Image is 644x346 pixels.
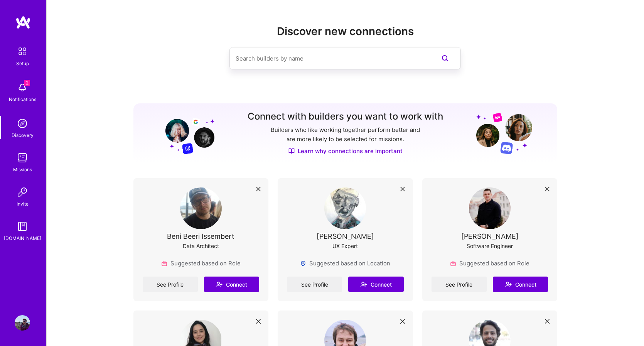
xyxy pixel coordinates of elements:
span: 2 [24,80,30,86]
a: See Profile [143,277,198,292]
a: See Profile [287,277,342,292]
img: Grow your network [158,112,214,154]
input: Search builders by name [236,49,424,68]
i: icon Close [545,187,550,191]
div: Discovery [12,131,34,139]
img: bell [15,80,30,95]
div: Missions [13,165,32,174]
img: guide book [15,219,30,234]
img: User Avatar [180,187,222,229]
a: See Profile [432,277,487,292]
i: icon Close [256,187,261,191]
i: icon SearchPurple [440,54,450,63]
img: discovery [15,116,30,131]
img: Grow your network [476,112,532,154]
div: Notifications [9,95,36,103]
h3: Connect with builders you want to work with [248,111,443,122]
i: icon Close [400,187,405,191]
i: icon Connect [216,281,223,288]
img: setup [14,43,30,59]
div: [PERSON_NAME] [461,232,519,240]
button: Connect [204,277,259,292]
p: Builders who like working together perform better and are more likely to be selected for missions. [269,125,421,144]
i: icon Connect [360,281,367,288]
img: User Avatar [15,315,30,331]
button: Connect [348,277,403,292]
img: Role icon [450,260,456,267]
i: icon Connect [505,281,512,288]
a: Learn why connections are important [288,147,403,155]
img: Locations icon [300,260,306,267]
div: UX Expert [332,242,358,250]
div: Software Engineer [467,242,513,250]
img: teamwork [15,150,30,165]
div: Beni Beeri Issembert [167,232,234,240]
div: Invite [17,200,29,208]
div: Suggested based on Location [300,259,390,267]
img: User Avatar [469,187,511,229]
i: icon Close [545,319,550,324]
div: Data Architect [183,242,219,250]
img: Discover [288,148,295,154]
div: Suggested based on Role [450,259,529,267]
div: Setup [16,59,29,68]
button: Connect [493,277,548,292]
h2: Discover new connections [133,25,558,38]
div: Suggested based on Role [161,259,241,267]
a: User Avatar [13,315,32,331]
i: icon Close [400,319,405,324]
i: icon Close [256,319,261,324]
div: [DOMAIN_NAME] [4,234,41,242]
img: Role icon [161,260,167,267]
img: logo [15,15,31,29]
div: [PERSON_NAME] [317,232,374,240]
img: User Avatar [324,187,366,229]
img: Invite [15,184,30,200]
